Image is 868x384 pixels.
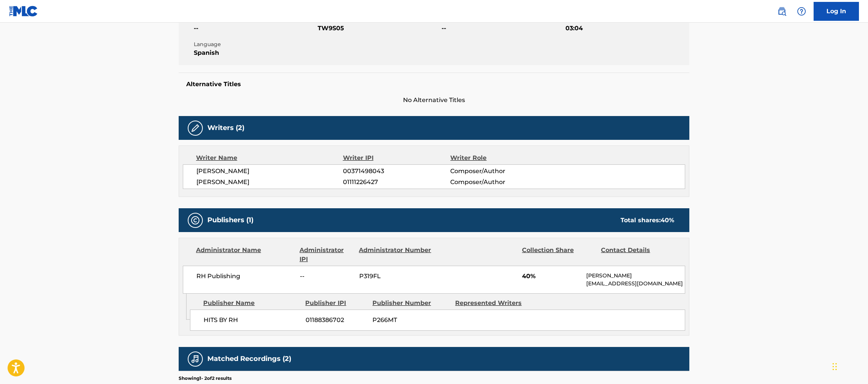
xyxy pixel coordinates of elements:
[794,4,809,19] div: Help
[343,167,450,176] span: 00371498043
[196,272,294,281] span: RH Publishing
[300,246,353,264] div: Administrator IPI
[814,2,859,21] a: Log In
[179,375,232,382] p: Showing 1 - 2 of 2 results
[207,124,244,132] h5: Writers (2)
[305,299,367,308] div: Publisher IPI
[300,272,354,281] span: --
[797,7,806,16] img: help
[830,348,868,384] div: Widget de chat
[832,355,837,378] div: Arrastrar
[186,81,682,88] h5: Alternative Titles
[196,178,343,187] span: [PERSON_NAME]
[194,40,316,48] span: Language
[830,348,868,384] iframe: Chat Widget
[522,272,581,281] span: 40%
[306,316,367,325] span: 01188386702
[372,299,449,308] div: Publisher Number
[196,153,343,163] div: Writer Name
[450,178,548,187] span: Composer/Author
[204,316,300,325] span: HITS BY RH
[661,217,674,224] span: 40 %
[372,316,449,325] span: P266MT
[196,246,294,264] div: Administrator Name
[442,24,564,33] span: --
[450,153,548,163] div: Writer Role
[203,299,300,308] div: Publisher Name
[359,246,432,264] div: Administrator Number
[191,124,200,133] img: Writers
[777,7,786,16] img: search
[196,167,343,176] span: [PERSON_NAME]
[9,6,38,17] img: MLC Logo
[774,4,789,19] a: Public Search
[565,24,687,33] span: 03:04
[455,299,532,308] div: Represented Writers
[191,216,200,225] img: Publishers
[343,178,450,187] span: 01111226427
[621,216,674,225] div: Total shares:
[450,167,548,176] span: Composer/Author
[601,246,674,264] div: Contact Details
[179,96,689,105] span: No Alternative Titles
[359,272,432,281] span: P319FL
[318,24,440,33] span: TW9S05
[343,153,451,163] div: Writer IPI
[194,48,316,57] span: Spanish
[207,355,291,363] h5: Matched Recordings (2)
[586,272,685,280] p: [PERSON_NAME]
[522,246,595,264] div: Collection Share
[194,24,316,33] span: --
[586,280,685,288] p: [EMAIL_ADDRESS][DOMAIN_NAME]
[191,355,200,364] img: Matched Recordings
[207,216,253,225] h5: Publishers (1)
